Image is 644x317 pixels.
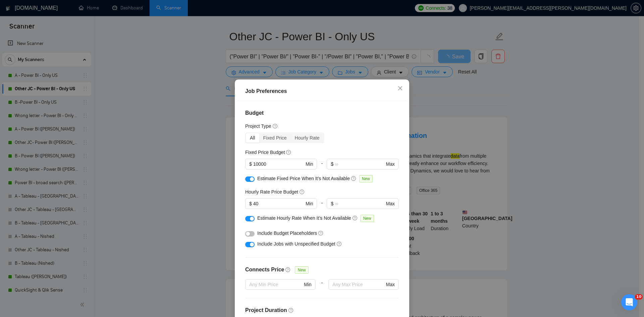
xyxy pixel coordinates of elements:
[621,294,637,310] iframe: Intercom live chat
[273,123,278,129] span: question-circle
[245,188,298,196] h5: Hourly Rate Price Budget
[246,133,259,143] div: All
[245,87,399,95] div: Job Preferences
[386,281,395,288] span: Max
[300,189,305,195] span: question-circle
[337,241,342,247] span: question-circle
[259,133,291,143] div: Fixed Price
[386,160,395,168] span: Max
[397,86,403,91] span: close
[391,80,409,98] button: Close
[317,198,327,214] div: -
[245,149,285,156] h5: Fixed Price Budget
[304,281,312,288] span: Min
[359,175,373,182] span: New
[306,160,313,168] span: Min
[249,160,252,168] span: $
[318,230,324,236] span: question-circle
[306,200,313,207] span: Min
[386,200,395,207] span: Max
[353,215,358,221] span: question-circle
[245,109,399,117] h4: Budget
[245,266,284,274] h4: Connects Price
[317,159,327,175] div: -
[335,160,384,168] input: ∞
[295,266,308,274] span: New
[316,279,328,298] div: -
[288,308,294,313] span: question-circle
[331,160,333,168] span: $
[245,122,271,130] h5: Project Type
[257,230,317,236] span: Include Budget Placeholders
[635,294,643,300] span: 10
[335,200,384,207] input: ∞
[249,200,252,207] span: $
[257,215,351,221] span: Estimate Hourly Rate When It’s Not Available
[291,133,324,143] div: Hourly Rate
[285,267,291,272] span: question-circle
[361,215,374,222] span: New
[245,306,399,314] h4: Project Duration
[257,176,350,181] span: Estimate Fixed Price When It’s Not Available
[253,200,304,207] input: 0
[253,160,304,168] input: 0
[332,281,384,288] input: Any Max Price
[331,200,333,207] span: $
[351,176,357,181] span: question-circle
[249,281,303,288] input: Any Min Price
[257,241,335,247] span: Include Jobs with Unspecified Budget
[286,150,291,155] span: question-circle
